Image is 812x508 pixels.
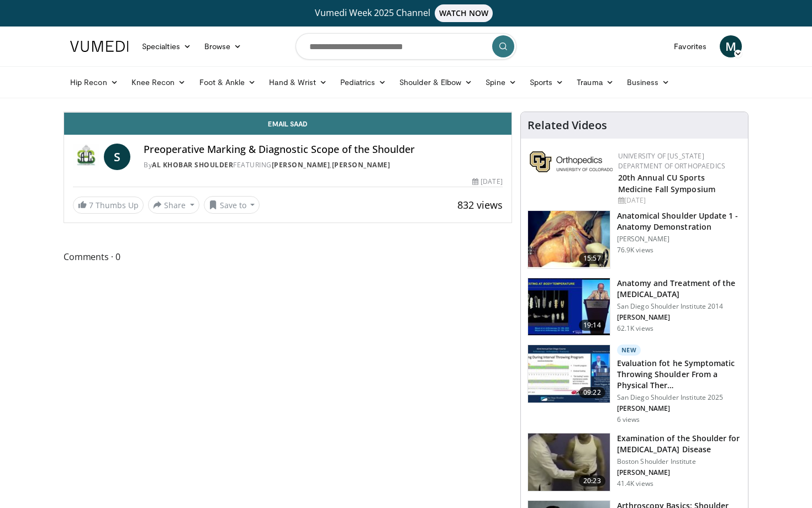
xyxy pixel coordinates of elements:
[579,387,605,398] span: 09:22
[135,35,198,57] a: Specialties
[262,71,334,93] a: Hand & Wrist
[272,160,330,170] a: [PERSON_NAME]
[70,41,129,52] img: VuMedi Logo
[72,4,740,22] a: Vumedi Week 2025 ChannelWATCH NOW
[332,160,391,170] a: [PERSON_NAME]
[125,71,193,93] a: Knee Recon
[64,250,512,264] span: Comments 0
[198,35,249,57] a: Browse
[720,35,742,57] a: M
[617,415,640,424] p: 6 views
[528,433,741,491] a: 20:23 Examination of the Shoulder for [MEDICAL_DATA] Disease Boston Shoulder Institute [PERSON_NA...
[528,119,607,132] h4: Related Videos
[64,112,512,113] video-js: Video Player
[579,253,605,264] span: 15:57
[148,196,199,214] button: Share
[617,278,741,300] h3: Anatomy and Treatment of the [MEDICAL_DATA]
[523,71,571,93] a: Sports
[472,177,502,187] div: [DATE]
[667,35,713,57] a: Favorites
[296,33,516,60] input: Search topics, interventions
[617,393,741,402] p: San Diego Shoulder Institute 2025
[89,200,93,210] span: 7
[617,302,741,311] p: San Diego Shoulder Institute 2014
[528,345,741,424] a: 09:22 New Evaluation fot he Symptomatic Throwing Shoulder From a Physical Ther… San Diego Shoulde...
[393,71,479,93] a: Shoulder & Elbow
[334,71,393,93] a: Pediatrics
[457,198,503,211] span: 832 views
[530,151,613,172] img: 355603a8-37da-49b6-856f-e00d7e9307d3.png.150x105_q85_autocrop_double_scale_upscale_version-0.2.png
[617,457,741,466] p: Boston Shoulder Institute
[618,195,739,205] div: [DATE]
[152,160,233,170] a: Al Khobar Shoulder
[618,172,715,194] a: 20th Annual CU Sports Medicine Fall Symposium
[617,404,741,413] p: [PERSON_NAME]
[528,345,610,403] img: 52bd361f-5ad8-4d12-917c-a6aadf70de3f.150x105_q85_crop-smart_upscale.jpg
[579,475,605,486] span: 20:23
[620,71,677,93] a: Business
[73,144,99,170] img: Al Khobar Shoulder
[479,71,523,93] a: Spine
[617,468,741,477] p: [PERSON_NAME]
[618,151,725,171] a: University of [US_STATE] Department of Orthopaedics
[617,210,741,232] h3: Anatomical Shoulder Update 1 - Anatomy Demonstration
[104,144,130,170] a: S
[528,210,741,269] a: 15:57 Anatomical Shoulder Update 1 - Anatomy Demonstration [PERSON_NAME] 76.9K views
[528,433,610,491] img: Screen_shot_2010-09-13_at_8.52.47_PM_1.png.150x105_q85_crop-smart_upscale.jpg
[617,324,653,333] p: 62.1K views
[528,211,610,268] img: laj_3.png.150x105_q85_crop-smart_upscale.jpg
[617,358,741,391] h3: Evaluation fot he Symptomatic Throwing Shoulder From a Physical Ther…
[435,4,493,22] span: WATCH NOW
[617,345,641,356] p: New
[73,197,144,214] a: 7 Thumbs Up
[204,196,260,214] button: Save to
[528,278,610,336] img: 58008271-3059-4eea-87a5-8726eb53a503.150x105_q85_crop-smart_upscale.jpg
[617,479,653,488] p: 41.4K views
[193,71,263,93] a: Foot & Ankle
[528,278,741,336] a: 19:14 Anatomy and Treatment of the [MEDICAL_DATA] San Diego Shoulder Institute 2014 [PERSON_NAME]...
[617,433,741,455] h3: Examination of the Shoulder for [MEDICAL_DATA] Disease
[617,235,741,244] p: [PERSON_NAME]
[64,113,512,135] a: Email Saad
[144,144,503,156] h4: Preoperative Marking & Diagnostic Scope of the Shoulder
[64,71,125,93] a: Hip Recon
[579,320,605,331] span: 19:14
[617,246,653,255] p: 76.9K views
[144,160,503,170] div: By FEATURING ,
[617,313,741,322] p: [PERSON_NAME]
[570,71,620,93] a: Trauma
